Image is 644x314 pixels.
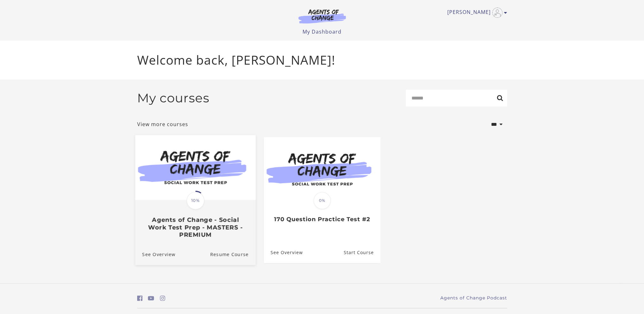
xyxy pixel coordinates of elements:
[137,120,188,128] a: View more courses
[447,8,504,18] a: Toggle menu
[137,91,209,106] h2: My courses
[137,295,143,301] i: https://www.facebook.com/groups/aswbtestprep (Open in a new window)
[137,51,507,69] p: Welcome back, [PERSON_NAME]!
[160,295,165,301] i: https://www.instagram.com/agentsofchangeprep/ (Open in a new window)
[343,242,380,263] a: 170 Question Practice Test #2: Resume Course
[135,244,175,265] a: Agents of Change - Social Work Test Prep - MASTERS - PREMIUM: See Overview
[148,295,154,301] i: https://www.youtube.com/c/AgentsofChangeTestPrepbyMeaganMitchell (Open in a new window)
[142,216,248,239] h3: Agents of Change - Social Work Test Prep - MASTERS - PREMIUM
[187,192,204,209] span: 10%
[314,192,331,209] span: 0%
[264,242,303,263] a: 170 Question Practice Test #2: See Overview
[137,294,143,303] a: https://www.facebook.com/groups/aswbtestprep (Open in a new window)
[440,295,507,301] a: Agents of Change Podcast
[292,9,353,23] img: Agents of Change Logo
[303,28,341,35] a: My Dashboard
[210,244,256,265] a: Agents of Change - Social Work Test Prep - MASTERS - PREMIUM: Resume Course
[148,294,154,303] a: https://www.youtube.com/c/AgentsofChangeTestPrepbyMeaganMitchell (Open in a new window)
[160,294,165,303] a: https://www.instagram.com/agentsofchangeprep/ (Open in a new window)
[271,216,373,223] h3: 170 Question Practice Test #2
